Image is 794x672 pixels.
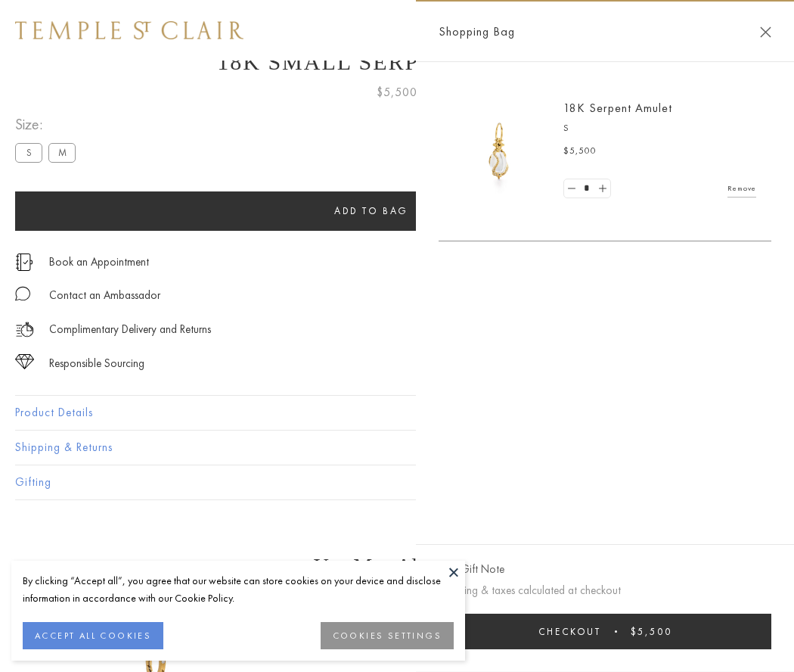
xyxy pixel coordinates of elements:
img: icon_delivery.svg [15,320,34,339]
label: S [15,143,42,162]
button: ACCEPT ALL COOKIES [23,622,163,649]
a: Remove [727,180,756,197]
img: icon_sourcing.svg [15,354,34,369]
p: Shipping & taxes calculated at checkout [439,581,771,600]
a: 18K Serpent Amulet [563,100,672,116]
div: Responsible Sourcing [49,354,144,373]
img: MessageIcon-01_2.svg [15,286,30,301]
span: $5,500 [377,82,417,102]
img: Temple St. Clair [15,21,243,39]
button: Checkout $5,500 [439,614,771,649]
p: Complimentary Delivery and Returns [49,320,211,339]
h3: You May Also Like [38,554,756,578]
a: Set quantity to 2 [594,179,609,198]
button: COOKIES SETTINGS [321,622,454,649]
img: P51836-E11SERPPV [454,106,544,197]
button: Product Details [15,396,779,430]
button: Add Gift Note [439,560,504,579]
span: $5,500 [631,625,672,638]
div: Contact an Ambassador [49,286,160,305]
button: Add to bag [15,191,727,231]
button: Close Shopping Bag [760,26,771,38]
p: S [563,121,756,136]
button: Gifting [15,465,779,499]
button: Shipping & Returns [15,431,779,465]
img: icon_appointment.svg [15,254,33,271]
span: $5,500 [563,144,597,159]
div: By clicking “Accept all”, you agree that our website can store cookies on your device and disclos... [23,572,454,607]
h1: 18K Small Serpent Amulet [15,49,779,75]
span: Size: [15,112,82,137]
span: Checkout [538,625,601,638]
a: Set quantity to 0 [564,179,579,198]
span: Shopping Bag [439,22,515,42]
span: Add to bag [334,204,408,217]
label: M [48,143,76,162]
a: Book an Appointment [49,254,149,270]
